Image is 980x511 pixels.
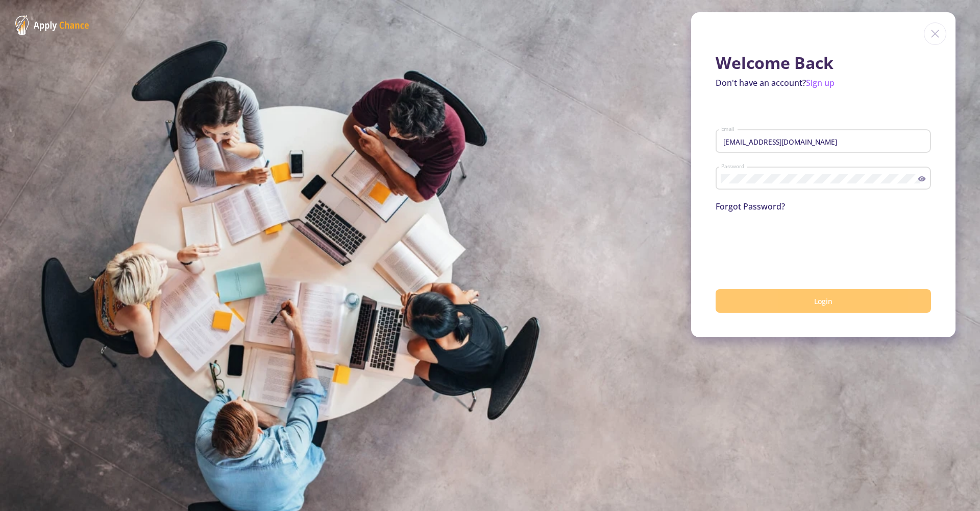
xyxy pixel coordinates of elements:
img: ApplyChance Logo [15,15,89,35]
a: Sign up [806,77,835,88]
span: Login [814,296,832,306]
iframe: reCAPTCHA [716,225,871,265]
h1: Welcome Back [716,53,931,73]
button: Login [716,289,931,313]
img: close icon [924,22,946,45]
p: Don't have an account? [716,77,931,89]
a: Forgot Password? [716,201,785,212]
